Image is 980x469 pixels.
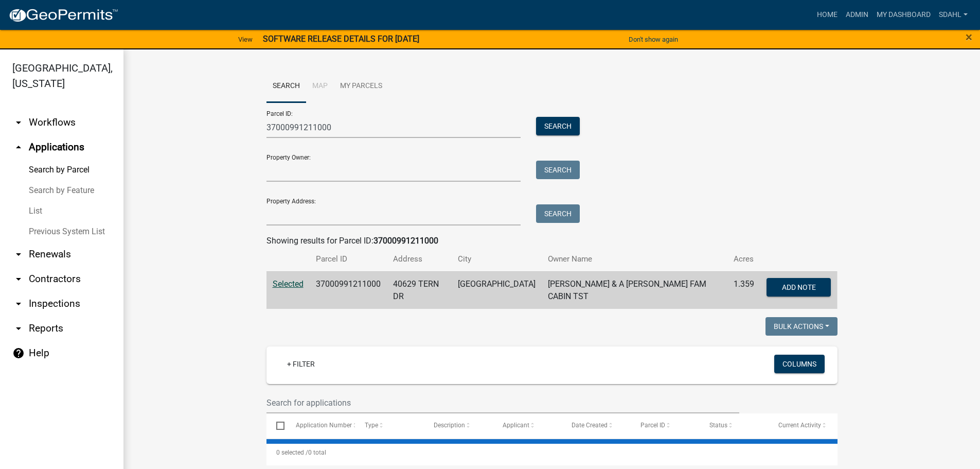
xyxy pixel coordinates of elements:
[640,422,665,429] span: Parcel ID
[536,204,580,223] button: Search
[542,271,727,309] td: [PERSON_NAME] & A [PERSON_NAME] FAM CABIN TST
[935,5,972,25] a: sdahl
[452,271,542,309] td: [GEOGRAPHIC_DATA]
[536,117,580,135] button: Search
[767,278,831,297] button: Add Note
[387,247,452,271] th: Address
[769,413,838,438] datatable-header-cell: Current Activity
[12,116,25,129] i: arrow_drop_down
[276,449,308,456] span: 0 selected /
[727,247,760,271] th: Acres
[572,422,608,429] span: Date Created
[234,31,257,48] a: View
[434,422,465,429] span: Description
[12,248,25,260] i: arrow_drop_down
[12,273,25,285] i: arrow_drop_down
[778,422,821,429] span: Current Activity
[355,413,424,438] datatable-header-cell: Type
[279,355,323,373] a: + Filter
[625,31,682,48] button: Don't show again
[12,298,25,310] i: arrow_drop_down
[774,355,825,373] button: Columns
[266,440,838,465] div: 0 total
[387,271,452,309] td: 40629 TERN DR
[782,283,816,291] span: Add Note
[263,34,419,44] strong: SOFTWARE RELEASE DETAILS FOR [DATE]
[765,317,838,336] button: Bulk Actions
[266,235,838,247] div: Showing results for Parcel ID:
[503,422,529,429] span: Applicant
[452,247,542,271] th: City
[310,247,387,271] th: Parcel ID
[286,413,355,438] datatable-header-cell: Application Number
[813,5,842,25] a: Home
[700,413,769,438] datatable-header-cell: Status
[842,5,872,25] a: Admin
[266,392,740,413] input: Search for applications
[631,413,700,438] datatable-header-cell: Parcel ID
[562,413,631,438] datatable-header-cell: Date Created
[709,422,727,429] span: Status
[966,30,972,44] span: ×
[12,322,25,335] i: arrow_drop_down
[310,271,387,309] td: 37000991211000
[266,413,286,438] datatable-header-cell: Select
[966,31,972,43] button: Close
[373,236,438,246] strong: 37000991211000
[296,422,352,429] span: Application Number
[542,247,727,271] th: Owner Name
[12,347,25,359] i: help
[365,422,378,429] span: Type
[872,5,935,25] a: My Dashboard
[334,70,388,103] a: My Parcels
[493,413,562,438] datatable-header-cell: Applicant
[536,161,580,179] button: Search
[424,413,493,438] datatable-header-cell: Description
[12,141,25,153] i: arrow_drop_up
[273,279,304,289] a: Selected
[727,271,760,309] td: 1.359
[266,70,306,103] a: Search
